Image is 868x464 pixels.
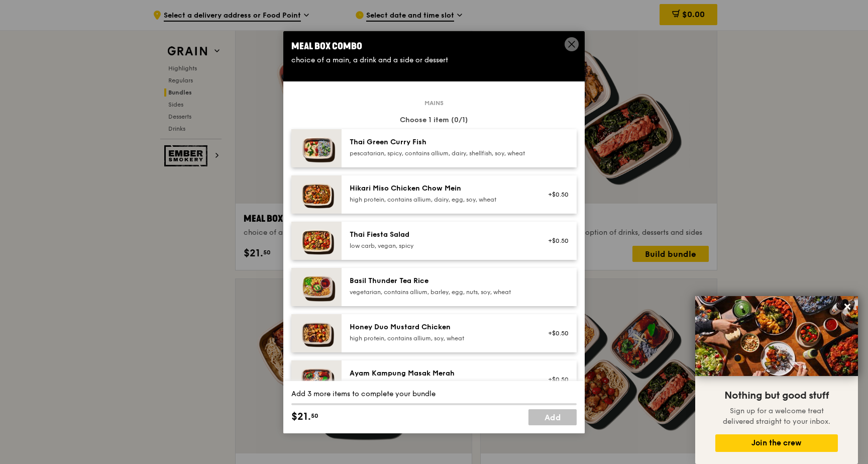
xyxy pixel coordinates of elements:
[528,409,577,425] a: Add
[291,55,577,65] div: choice of a main, a drink and a side or dessert
[715,434,838,452] button: Join the crew
[542,191,569,199] div: +$0.50
[291,360,342,399] img: daily_normal_Ayam_Kampung_Masak_Merah_Horizontal_.jpg
[350,137,530,147] div: Thai Green Curry Fish
[350,322,530,332] div: Honey Duo Mustard Chicken
[291,389,577,399] div: Add 3 more items to complete your bundle
[350,196,530,204] div: high protein, contains allium, dairy, egg, soy, wheat
[291,268,342,306] img: daily_normal_HORZ-Basil-Thunder-Tea-Rice.jpg
[839,299,855,315] button: Close
[291,39,577,53] div: Meal Box Combo
[350,276,530,286] div: Basil Thunder Tea Rice
[420,99,448,107] span: Mains
[723,407,830,426] span: Sign up for a welcome treat delivered straight to your inbox.
[542,237,569,245] div: +$0.50
[350,381,530,389] div: high protein, spicy, contains allium, shellfish, soy, wheat
[291,314,342,352] img: daily_normal_Honey_Duo_Mustard_Chicken__Horizontal_.jpg
[350,242,530,250] div: low carb, vegan, spicy
[291,115,577,125] div: Choose 1 item (0/1)
[291,129,342,167] img: daily_normal_HORZ-Thai-Green-Curry-Fish.jpg
[695,296,858,376] img: DSC07876-Edit02-Large.jpeg
[350,149,530,157] div: pescatarian, spicy, contains allium, dairy, shellfish, soy, wheat
[350,334,530,342] div: high protein, contains allium, soy, wheat
[291,175,342,214] img: daily_normal_Hikari_Miso_Chicken_Chow_Mein__Horizontal_.jpg
[291,222,342,260] img: daily_normal_Thai_Fiesta_Salad__Horizontal_.jpg
[311,412,318,420] span: 50
[350,368,530,379] div: Ayam Kampung Masak Merah
[542,376,569,384] div: +$0.50
[542,329,569,337] div: +$0.50
[350,288,530,296] div: vegetarian, contains allium, barley, egg, nuts, soy, wheat
[350,183,530,194] div: Hikari Miso Chicken Chow Mein
[724,390,829,402] span: Nothing but good stuff
[350,230,530,240] div: Thai Fiesta Salad
[291,409,311,424] span: $21.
